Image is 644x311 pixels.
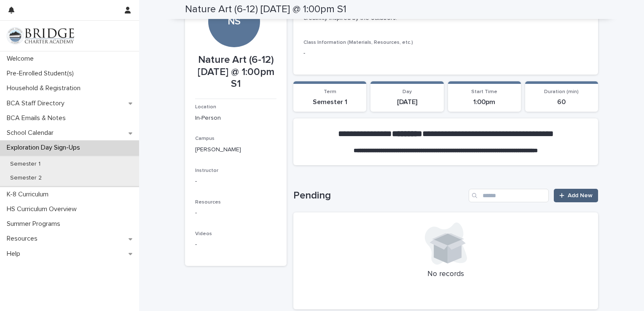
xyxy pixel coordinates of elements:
p: - [195,209,276,217]
p: HS Curriculum Overview [3,205,83,213]
p: Nature Art (6-12) [DATE] @ 1:00pm S1 [195,54,276,90]
p: Resources [3,235,44,243]
p: BCA Emails & Notes [3,114,72,122]
span: Class Information (Materials, Resources, etc.) [303,40,413,45]
span: Videos [195,231,212,236]
span: Resources [195,200,221,205]
p: Welcome [3,55,40,63]
span: Instructor [195,168,218,173]
p: School Calendar [3,129,60,137]
p: Pre-Enrolled Student(s) [3,70,80,78]
span: Duration (min) [544,89,579,94]
p: - [195,177,276,186]
p: - [303,49,588,58]
span: Campus [195,136,215,141]
p: Semester 1 [298,98,361,106]
input: Search [469,189,549,202]
p: 1:00pm [453,98,516,106]
p: Semester 1 [3,161,47,168]
p: [DATE] [376,98,438,106]
p: Household & Registration [3,84,87,92]
span: Add New [568,193,593,198]
img: V1C1m3IdTEidaUdm9Hs0 [7,27,74,44]
a: Add New [554,189,598,202]
p: 60 [530,98,593,106]
p: BCA Staff Directory [3,99,71,107]
span: Location [195,105,216,110]
span: Term [324,89,336,94]
p: Help [3,250,27,258]
p: Exploration Day Sign-Ups [3,144,87,152]
h2: Nature Art (6-12) [DATE] @ 1:00pm S1 [185,3,346,16]
p: K-8 Curriculum [3,190,55,198]
span: Day [402,89,412,94]
h1: Pending [293,190,465,202]
p: Summer Programs [3,220,67,228]
p: [PERSON_NAME] [195,145,276,154]
p: In-Person [195,114,276,123]
p: Semester 2 [3,174,48,182]
p: - [195,240,276,249]
p: No records [303,270,588,279]
span: Start Time [471,89,497,94]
